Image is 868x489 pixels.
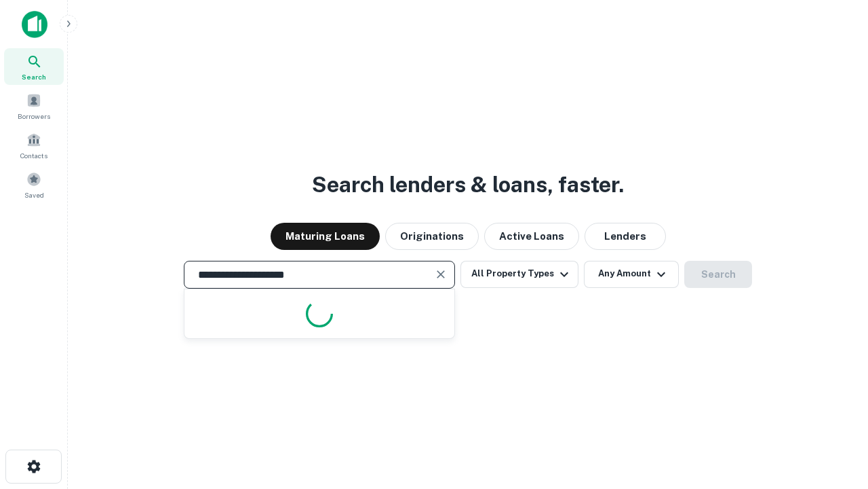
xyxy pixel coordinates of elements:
[18,111,50,122] span: Borrowers
[4,48,64,85] a: Search
[4,88,64,124] a: Borrowers
[484,223,579,250] button: Active Loans
[312,168,624,201] h3: Search lenders & loans, faster.
[24,189,44,200] span: Saved
[585,223,666,250] button: Lenders
[800,380,868,446] iframe: Chat Widget
[431,265,450,284] button: Clear
[22,71,46,82] span: Search
[20,150,47,161] span: Contacts
[584,261,679,288] button: Any Amount
[4,127,64,164] a: Contacts
[385,223,479,250] button: Originations
[22,11,47,38] img: capitalize-icon.png
[271,223,380,250] button: Maturing Loans
[460,261,578,288] button: All Property Types
[4,166,64,203] a: Saved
